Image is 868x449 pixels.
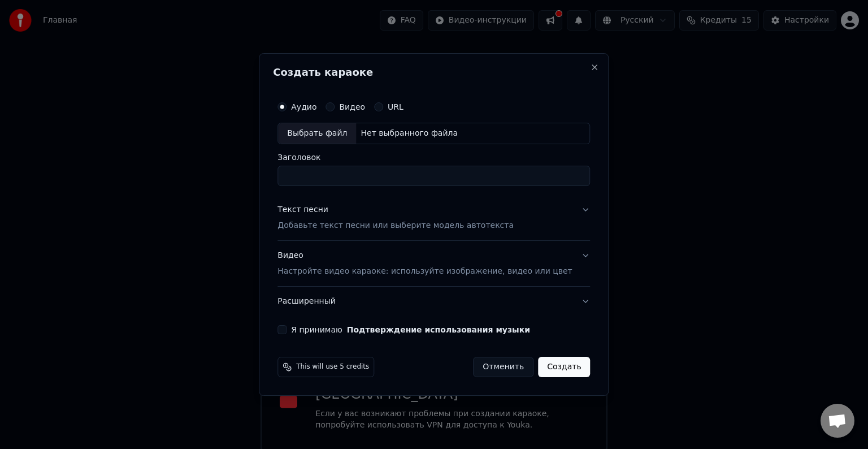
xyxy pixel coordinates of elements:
div: Видео [277,250,572,277]
button: Отменить [473,357,533,377]
p: Настройте видео караоке: используйте изображение, видео или цвет [277,266,572,277]
div: Выбрать файл [278,123,356,144]
div: Текст песни [277,204,328,215]
label: Заголовок [277,153,590,161]
label: Видео [339,103,365,111]
button: Создать [538,357,590,377]
span: This will use 5 credits [296,362,369,372]
label: Я принимаю [291,326,530,334]
p: Добавьте текст песни или выберите модель автотекста [277,220,514,231]
button: Я принимаю [347,326,530,334]
button: ВидеоНастройте видео караоке: используйте изображение, видео или цвет [277,241,590,286]
label: Аудио [291,103,316,111]
div: Нет выбранного файла [356,128,462,139]
label: URL [388,103,403,111]
button: Текст песниДобавьте текст песни или выберите модель автотекста [277,195,590,240]
h2: Создать караоке [273,67,594,77]
button: Расширенный [277,287,590,316]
